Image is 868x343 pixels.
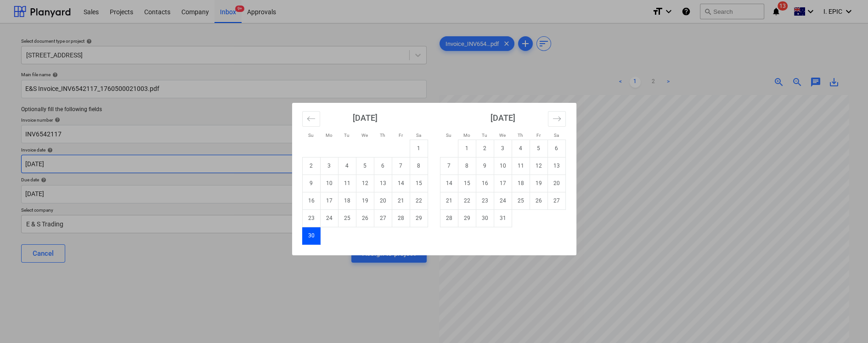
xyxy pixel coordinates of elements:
td: Monday, December 8, 2025 [458,157,476,174]
small: Fr [399,133,403,138]
td: Saturday, November 15, 2025 [410,174,428,192]
td: Friday, November 28, 2025 [392,209,410,227]
td: Monday, November 17, 2025 [320,192,338,209]
small: Mo [326,133,333,138]
td: Wednesday, December 3, 2025 [494,140,512,157]
small: Sa [554,133,559,138]
td: Saturday, November 22, 2025 [410,192,428,209]
td: Monday, November 10, 2025 [320,174,338,192]
td: Friday, December 5, 2025 [530,140,547,157]
td: Saturday, November 1, 2025 [410,140,428,157]
div: Calendar [292,103,576,255]
td: Thursday, December 25, 2025 [512,192,530,209]
td: Saturday, December 13, 2025 [547,157,565,174]
td: Monday, December 1, 2025 [458,140,476,157]
td: Wednesday, December 17, 2025 [494,174,512,192]
td: Thursday, November 27, 2025 [374,209,392,227]
td: Sunday, November 9, 2025 [302,174,320,192]
td: Monday, November 3, 2025 [320,157,338,174]
td: Wednesday, November 19, 2025 [356,192,374,209]
td: Friday, November 7, 2025 [392,157,410,174]
small: Th [518,133,523,138]
td: Thursday, November 6, 2025 [374,157,392,174]
small: Th [380,133,385,138]
td: Sunday, December 14, 2025 [440,174,458,192]
td: Wednesday, December 31, 2025 [494,209,512,227]
small: Sa [416,133,421,138]
strong: [DATE] [353,113,378,123]
td: Saturday, December 6, 2025 [547,140,565,157]
td: Friday, November 14, 2025 [392,174,410,192]
td: Friday, December 26, 2025 [530,192,547,209]
td: Wednesday, November 12, 2025 [356,174,374,192]
td: Sunday, November 2, 2025 [302,157,320,174]
td: Friday, December 19, 2025 [530,174,547,192]
td: Tuesday, November 4, 2025 [338,157,356,174]
td: Tuesday, December 23, 2025 [476,192,494,209]
td: Friday, December 12, 2025 [530,157,547,174]
td: Tuesday, December 2, 2025 [476,140,494,157]
td: Thursday, December 18, 2025 [512,174,530,192]
small: Mo [463,133,470,138]
td: Monday, December 22, 2025 [458,192,476,209]
td: Thursday, November 20, 2025 [374,192,392,209]
td: Tuesday, December 9, 2025 [476,157,494,174]
td: Thursday, December 4, 2025 [512,140,530,157]
td: Wednesday, December 10, 2025 [494,157,512,174]
td: Wednesday, November 26, 2025 [356,209,374,227]
td: Tuesday, November 25, 2025 [338,209,356,227]
small: Su [446,133,451,138]
small: Tu [482,133,487,138]
button: Move backward to switch to the previous month. [302,111,320,127]
small: We [499,133,506,138]
td: Monday, November 24, 2025 [320,209,338,227]
small: Fr [536,133,541,138]
small: Tu [344,133,349,138]
td: Tuesday, November 11, 2025 [338,174,356,192]
small: Su [308,133,314,138]
td: Sunday, December 7, 2025 [440,157,458,174]
td: Sunday, December 28, 2025 [440,209,458,227]
td: Sunday, December 21, 2025 [440,192,458,209]
td: Monday, December 29, 2025 [458,209,476,227]
td: Wednesday, November 5, 2025 [356,157,374,174]
td: Thursday, November 13, 2025 [374,174,392,192]
small: We [361,133,368,138]
td: Wednesday, December 24, 2025 [494,192,512,209]
td: Saturday, November 29, 2025 [410,209,428,227]
button: Move forward to switch to the next month. [548,111,566,127]
td: Monday, December 15, 2025 [458,174,476,192]
td: Tuesday, December 30, 2025 [476,209,494,227]
strong: [DATE] [490,113,515,123]
td: Saturday, November 8, 2025 [410,157,428,174]
td: Saturday, December 27, 2025 [547,192,565,209]
td: Friday, November 21, 2025 [392,192,410,209]
td: Tuesday, December 16, 2025 [476,174,494,192]
td: Sunday, November 16, 2025 [302,192,320,209]
td: Selected. Sunday, November 30, 2025 [302,227,320,244]
td: Tuesday, November 18, 2025 [338,192,356,209]
td: Saturday, December 20, 2025 [547,174,565,192]
td: Thursday, December 11, 2025 [512,157,530,174]
td: Sunday, November 23, 2025 [302,209,320,227]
